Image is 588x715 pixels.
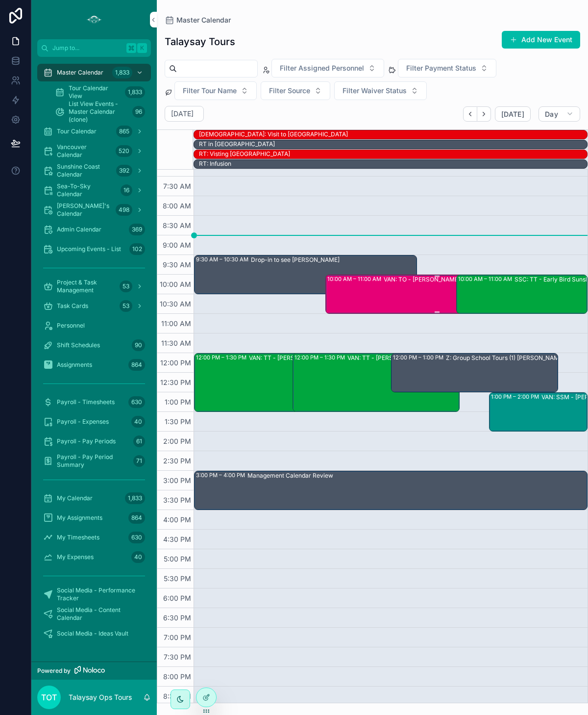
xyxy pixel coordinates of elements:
[57,398,115,406] span: Payroll - Timesheets
[57,494,93,502] span: My Calendar
[161,672,194,681] span: 8:00 PM
[49,103,151,121] a: List View Events - Master Calendar (clone)96
[37,509,151,527] a: My Assignments864
[161,476,194,485] span: 3:00 PM
[31,57,157,655] div: scrollable content
[57,514,102,522] span: My Assignments
[161,457,194,465] span: 2:30 PM
[195,255,416,294] div: 9:30 AM – 10:30 AMDrop-in to see [PERSON_NAME]
[393,354,446,361] div: 12:00 PM – 1:00 PM
[195,471,587,510] div: 3:00 PM – 4:00 PMManagement Calendar Review
[160,260,194,269] span: 9:30 AM
[392,354,558,392] div: 12:00 PM – 1:00 PMZ: Group School Tours (1) [PERSON_NAME], [GEOGRAPHIC_DATA]:ZDVF-RBXX
[37,529,151,546] a: My Timesheets630
[161,613,194,622] span: 6:30 PM
[161,594,194,602] span: 6:00 PM
[157,300,194,308] span: 10:30 AM
[327,275,384,283] div: 10:00 AM – 11:00 AM
[343,86,407,96] span: Filter Waiver Status
[495,106,531,122] button: [DATE]
[52,44,122,52] span: Jump to...
[69,692,132,702] p: Talaysay Ops Tours
[37,221,151,238] a: Admin Calendar369
[116,204,132,216] div: 498
[502,31,580,49] a: Add New Event
[398,59,496,77] button: Select Button
[121,184,132,196] div: 16
[128,396,145,408] div: 630
[199,130,348,138] div: [DEMOGRAPHIC_DATA]: Visit to [GEOGRAPHIC_DATA]
[161,162,194,171] span: 7:00 AM
[57,630,128,638] span: Social Media - Ideas Vault
[326,275,548,313] div: 10:00 AM – 11:00 AMVAN: TO - [PERSON_NAME] (24) [PERSON_NAME], TW:PBFU-WFTZ
[31,662,157,680] a: Powered by
[37,605,151,623] a: Social Media - Content Calendar
[57,163,112,179] span: Sunshine Coast Calendar
[37,586,151,603] a: Social Media - Performance Tracker
[162,417,194,426] span: 1:30 PM
[249,354,413,362] div: VAN: TT - [PERSON_NAME] (2) [PERSON_NAME], TW:NAGE-FETC
[37,297,151,315] a: Task Cards53
[57,279,116,294] span: Project & Task Management
[57,143,112,159] span: Vancouver Calendar
[133,455,145,467] div: 71
[161,653,194,661] span: 7:30 PM
[199,160,231,168] div: RT: Infusion
[491,393,541,401] div: 1:00 PM – 2:00 PM
[406,63,476,73] span: Filter Payment Status
[86,12,102,27] img: App logo
[161,574,194,583] span: 5:30 PM
[57,553,94,561] span: My Expenses
[57,182,117,198] span: Sea-To-Sky Calendar
[132,106,145,118] div: 96
[161,182,194,190] span: 7:30 AM
[37,278,151,295] a: Project & Task Management53
[161,692,194,700] span: 8:30 PM
[501,110,524,119] span: [DATE]
[384,276,571,283] div: VAN: TO - [PERSON_NAME] (24) [PERSON_NAME], TW:PBFU-WFTZ
[37,625,151,642] a: Social Media - Ideas Vault
[128,512,145,524] div: 864
[128,532,145,543] div: 630
[161,535,194,543] span: 4:30 PM
[176,15,231,25] span: Master Calendar
[37,240,151,258] a: Upcoming Events - List102
[116,165,132,177] div: 392
[138,44,146,52] span: K
[125,86,145,98] div: 1,833
[280,63,364,73] span: Filter Assigned Personnel
[199,150,290,158] div: RT: Visting England
[116,145,132,157] div: 520
[334,81,427,100] button: Select Button
[463,106,477,122] button: Back
[457,275,587,313] div: 10:00 AM – 11:00 AMSSC: TT - Early Bird Sunshine Coast (2) [PERSON_NAME], TW:XMQV-UXQE
[159,339,194,347] span: 11:30 AM
[57,302,88,310] span: Task Cards
[57,341,100,349] span: Shift Schedules
[196,354,249,361] div: 12:00 PM – 1:30 PM
[171,109,194,119] h2: [DATE]
[129,243,145,255] div: 102
[161,633,194,641] span: 7:00 PM
[196,471,247,479] div: 3:00 PM – 4:00 PM
[37,123,151,140] a: Tour Calendar865
[458,275,514,283] div: 10:00 AM – 11:00 AM
[160,241,194,249] span: 9:00 AM
[162,398,194,406] span: 1:00 PM
[199,159,231,168] div: RT: Infusion
[129,224,145,235] div: 369
[49,83,151,101] a: Tour Calendar View1,833
[37,452,151,470] a: Payroll - Pay Period Summary71
[347,354,512,362] div: VAN: TT - [PERSON_NAME] (2) [PERSON_NAME], TW:EGMC-PGPA
[160,202,194,210] span: 8:00 AM
[57,534,99,541] span: My Timesheets
[37,162,151,179] a: Sunshine Coast Calendar392
[161,496,194,504] span: 3:30 PM
[112,67,132,78] div: 1,833
[131,551,145,563] div: 40
[199,150,290,158] div: RT: Visting [GEOGRAPHIC_DATA]
[57,202,112,218] span: [PERSON_NAME]'s Calendar
[69,84,121,100] span: Tour Calendar View
[37,356,151,374] a: Assignments864
[165,15,231,25] a: Master Calendar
